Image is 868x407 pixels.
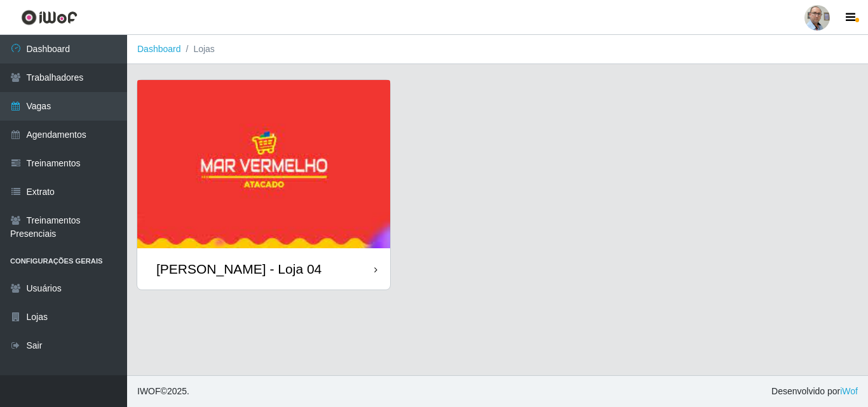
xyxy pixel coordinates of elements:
a: [PERSON_NAME] - Loja 04 [137,80,390,290]
img: CoreUI Logo [21,10,78,25]
li: Lojas [181,43,215,56]
nav: breadcrumb [127,35,868,64]
img: cardImg [137,80,390,248]
div: [PERSON_NAME] - Loja 04 [156,261,322,277]
span: Desenvolvido por [771,385,858,398]
a: iWof [840,386,858,396]
a: Dashboard [137,44,181,54]
span: © 2025 . [137,385,189,398]
span: IWOF [137,386,161,396]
